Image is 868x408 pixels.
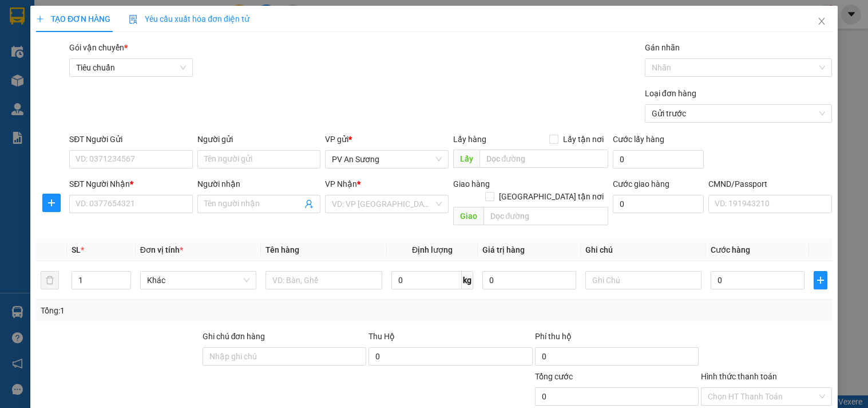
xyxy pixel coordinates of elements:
[453,207,483,225] span: Giao
[817,17,826,26] span: close
[76,59,185,76] span: Tiêu chuẩn
[708,178,831,190] div: CMND/Passport
[325,133,448,146] div: VP gửi
[147,272,249,289] span: Khác
[462,271,473,289] span: kg
[265,271,382,289] input: VD: Bàn, Ghế
[72,245,81,254] span: SL
[535,372,573,381] span: Tổng cước
[585,271,701,289] input: Ghi Chú
[368,332,395,341] span: Thu Hộ
[203,347,367,366] input: Ghi chú đơn hàng
[613,179,669,189] label: Cước giao hàng
[129,15,138,24] img: icon
[203,332,265,341] label: Ghi chú đơn hàng
[43,198,60,207] span: plus
[613,195,704,213] input: Cước giao hàng
[36,15,44,23] span: plus
[613,135,664,144] label: Cước lấy hàng
[535,330,699,347] div: Phí thu hộ
[453,135,486,144] span: Lấy hàng
[613,150,704,168] input: Cước lấy hàng
[197,133,320,146] div: Người gửi
[140,245,183,254] span: Đơn vị tính
[814,271,827,289] button: plus
[494,190,608,203] span: [GEOGRAPHIC_DATA] tận nơi
[69,43,128,52] span: Gói vận chuyển
[36,14,110,23] span: TẠO ĐƠN HÀNG
[69,133,192,146] div: SĐT Người Gửi
[304,199,314,209] span: user-add
[652,105,825,122] span: Gửi trước
[711,245,750,254] span: Cước hàng
[332,151,441,168] span: PV An Sương
[42,194,61,212] button: plus
[453,179,490,189] span: Giao hàng
[645,89,696,98] label: Loại đơn hàng
[265,245,299,254] span: Tên hàng
[482,245,525,254] span: Giá trị hàng
[479,150,608,168] input: Dọc đường
[197,178,320,190] div: Người nhận
[41,304,336,317] div: Tổng: 1
[814,276,827,285] span: plus
[325,179,357,189] span: VP Nhận
[129,14,249,23] span: Yêu cầu xuất hóa đơn điện tử
[701,372,777,381] label: Hình thức thanh toán
[645,43,680,52] label: Gán nhãn
[483,207,608,225] input: Dọc đường
[482,271,576,289] input: 0
[69,178,192,190] div: SĐT Người Nhận
[412,245,453,254] span: Định lượng
[558,133,608,146] span: Lấy tận nơi
[581,239,706,261] th: Ghi chú
[806,6,838,38] button: Close
[453,150,479,168] span: Lấy
[41,271,59,289] button: delete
